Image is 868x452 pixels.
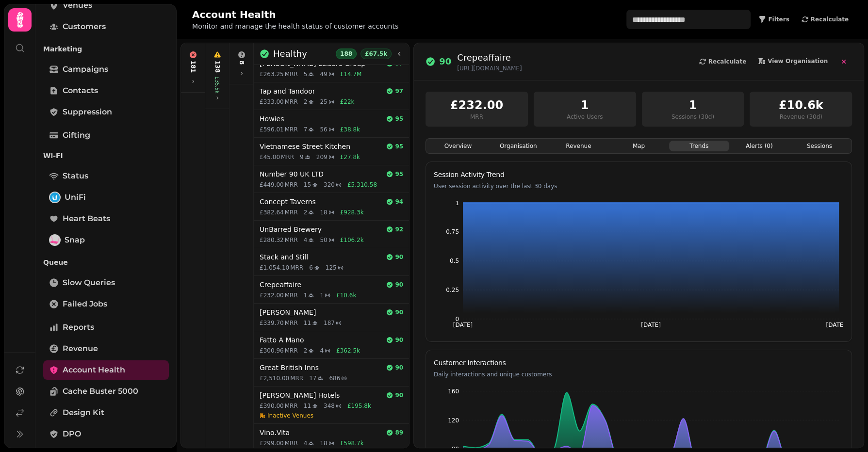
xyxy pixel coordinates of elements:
a: View Organisation [754,55,832,68]
a: UniFiUniFi [43,188,169,207]
p: Monitor and manage the health status of customer accounts [192,21,398,31]
span: £928.3k [340,209,364,216]
h4: Stack and Still [260,252,382,262]
h2: Account Health [192,8,378,21]
div: Concept Taverns94£382.64MRR218£928.3k [254,193,409,221]
p: [URL][DOMAIN_NAME] [457,65,522,72]
tspan: [DATE] [453,322,473,328]
div: [PERSON_NAME] Hotels90£390.00MRR11348£195.8kInactive Venues [254,387,409,424]
span: Filters [768,16,789,22]
p: £10.6k [755,97,846,113]
span: Account Health [63,364,125,376]
img: UniFi [50,193,60,202]
span: 11 [304,402,311,410]
p: £232.00 [431,97,522,113]
span: 2 [304,98,308,106]
span: £106.2k [340,236,364,244]
span: £382.64 [260,209,284,216]
a: Reports [43,318,169,337]
div: £35.5k [213,77,221,93]
span: Design Kit [63,407,104,419]
button: Filters [754,14,793,25]
a: Status [43,166,169,186]
span: £362.5k [336,347,360,355]
a: Gifting [43,126,169,145]
span: 56 [320,126,327,133]
span: £263.25 [260,70,284,78]
h4: Great British Inns [260,363,382,372]
span: 25 [320,98,327,106]
span: 7 [304,126,308,133]
span: View Organisation [768,58,828,64]
span: 320 [324,181,335,189]
span: 90 [395,253,403,261]
h4: Concept Taverns [260,197,382,207]
span: Campaigns [63,64,108,75]
span: £390.00 [260,402,284,410]
span: 90 [395,364,403,371]
span: 209 [316,153,328,161]
button: Sessions [789,141,850,151]
span: DPO [63,428,81,440]
span: 348 [324,402,335,410]
span: UniFi [65,192,86,203]
a: Design Kit [43,403,169,422]
p: MRR [431,113,522,121]
span: MRR [285,70,298,78]
h4: [PERSON_NAME] Hotels [260,390,382,400]
button: Recalculate [797,14,852,25]
div: Fatto A Mano90£300.96MRR24£362.5k [254,331,409,359]
p: Queue [43,254,169,271]
button: Map [608,141,669,151]
button: Recalculate [695,56,750,67]
span: MRR [285,236,298,244]
p: Wi-Fi [43,147,169,164]
span: 92 [395,226,403,233]
tspan: 0.5 [450,258,459,264]
span: MRR [285,291,298,299]
h4: [PERSON_NAME] [260,307,382,317]
span: 90 [395,281,403,289]
button: Alerts ( 0 ) [729,141,789,151]
span: Contacts [63,85,98,97]
span: 5 [304,70,308,78]
div: UnBarred Brewery92£280.32MRR450£106.2k [254,221,409,248]
a: Suppression [43,102,169,122]
span: MRR [285,439,298,447]
h3: Crepeaffaire [457,51,522,65]
span: £38.8k [340,126,360,133]
span: £449.00 [260,181,284,189]
span: 95 [395,143,403,150]
span: MRR [285,126,298,133]
a: Campaigns [43,60,169,79]
span: 125 [326,264,337,272]
p: Active Users [540,113,630,121]
span: MRR [285,402,298,410]
p: Revenue (30d) [755,113,846,121]
span: £22k [340,98,355,106]
span: £333.00 [260,98,284,106]
span: 686 [329,374,340,382]
div: User session activity over the last 30 days [434,182,844,190]
a: Heart beats [43,209,169,228]
span: 15 [304,181,311,189]
div: Great British Inns90£2,510.00MRR17686 [254,359,409,387]
span: 95 [395,170,403,178]
span: £1,054.10 [260,264,289,272]
a: Account Health [43,360,169,380]
span: 1 [304,291,308,299]
button: Organisation [488,141,548,151]
span: 4 [304,236,308,244]
a: Contacts [43,81,169,100]
span: £596.01 [260,126,284,133]
span: £45.00 [260,153,280,161]
span: £280.32 [260,236,284,244]
div: 8 [238,61,246,65]
div: Howies95£596.01MRR756£38.8k [254,110,409,138]
div: 181 [189,61,197,73]
span: £299.00 [260,439,284,447]
span: £14.7M [340,70,362,78]
h4: Crepeaffaire [260,280,382,290]
h4: Vietnamese Street Kitchen [260,142,382,151]
span: MRR [285,181,298,189]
